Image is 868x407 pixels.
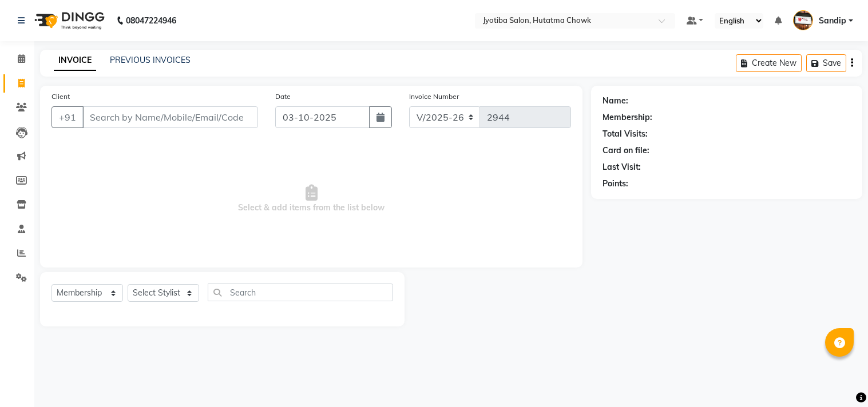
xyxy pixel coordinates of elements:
[736,54,802,72] button: Create New
[603,145,649,157] div: Card on file:
[275,91,291,102] label: Date
[54,50,96,71] a: INVOICE
[603,128,648,140] div: Total Visits:
[126,5,176,37] b: 08047224946
[51,106,84,128] button: +91
[603,178,628,190] div: Points:
[409,91,459,102] label: Invoice Number
[806,54,846,72] button: Save
[82,106,258,128] input: Search by Name/Mobile/Email/Code
[793,10,813,30] img: Sandip
[29,5,108,37] img: logo
[820,361,857,396] iframe: chat widget
[819,15,846,27] span: Sandip
[110,55,191,65] a: PREVIOUS INVOICES
[51,142,571,256] span: Select & add items from the list below
[208,284,393,301] input: Search
[51,91,70,102] label: Client
[603,161,641,173] div: Last Visit:
[603,111,652,123] div: Membership:
[603,95,628,107] div: Name:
